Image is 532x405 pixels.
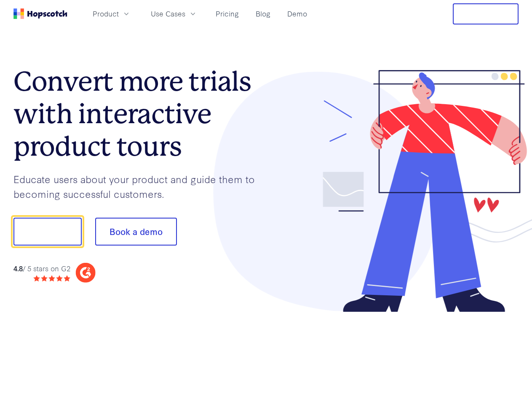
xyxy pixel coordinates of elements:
button: Show me! [13,218,82,246]
button: Book a demo [95,218,177,246]
h1: Convert more trials with interactive product tours [13,65,266,162]
button: Product [88,7,136,21]
a: Blog [252,7,274,21]
div: / 5 stars on G2 [13,263,70,274]
button: Use Cases [146,7,202,21]
a: Home [13,8,67,19]
a: Demo [284,7,310,21]
span: Product [93,8,119,19]
a: Pricing [212,7,242,21]
button: Free Trial [453,3,519,24]
strong: 4.8 [13,263,23,273]
span: Use Cases [151,8,185,19]
p: Educate users about your product and guide them to becoming successful customers. [13,172,266,201]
